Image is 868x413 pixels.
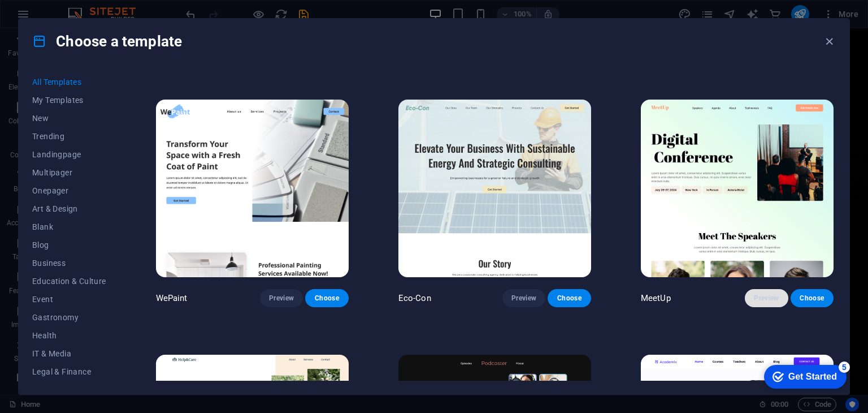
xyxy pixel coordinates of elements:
[502,289,545,307] button: Preview
[32,182,106,200] button: Onepager
[32,109,106,127] button: New
[800,294,824,303] span: Choose
[32,127,106,145] button: Trending
[641,100,834,277] img: MeetUp
[32,218,106,236] button: Blank
[32,132,106,141] span: Trending
[32,73,106,91] button: All Templates
[32,259,106,268] span: Business
[156,292,188,304] p: WePaint
[260,289,303,307] button: Preview
[32,145,106,164] button: Landingpage
[32,326,106,345] button: Health
[32,96,106,105] span: My Templates
[511,294,536,303] span: Preview
[32,290,106,308] button: Event
[32,168,106,177] span: Multipager
[557,294,581,303] span: Choose
[398,292,431,304] p: Eco-Con
[32,345,106,363] button: IT & Media
[32,91,106,109] button: My Templates
[32,204,106,213] span: Art & Design
[791,289,834,307] button: Choose
[314,294,339,303] span: Choose
[156,100,349,277] img: WePaint
[305,289,348,307] button: Choose
[32,277,106,286] span: Education & Culture
[9,6,92,29] div: Get Started 5 items remaining, 0% complete
[32,367,106,376] span: Legal & Finance
[32,236,106,254] button: Blog
[32,331,106,340] span: Health
[754,294,779,303] span: Preview
[32,349,106,358] span: IT & Media
[32,32,182,50] h4: Choose a template
[32,363,106,381] button: Legal & Finance
[84,2,95,14] div: 5
[32,308,106,326] button: Gastronomy
[32,200,106,218] button: Art & Design
[32,272,106,290] button: Education & Culture
[32,222,106,231] span: Blank
[32,295,106,304] span: Event
[32,114,106,123] span: New
[32,186,106,195] span: Onepager
[32,254,106,272] button: Business
[32,150,106,159] span: Landingpage
[745,289,788,307] button: Preview
[32,164,106,182] button: Multipager
[398,100,591,277] img: Eco-Con
[32,313,106,322] span: Gastronomy
[32,240,106,249] span: Blog
[548,289,591,307] button: Choose
[641,292,671,304] p: MeetUp
[269,294,294,303] span: Preview
[33,12,82,23] div: Get Started
[32,78,106,87] span: All Templates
